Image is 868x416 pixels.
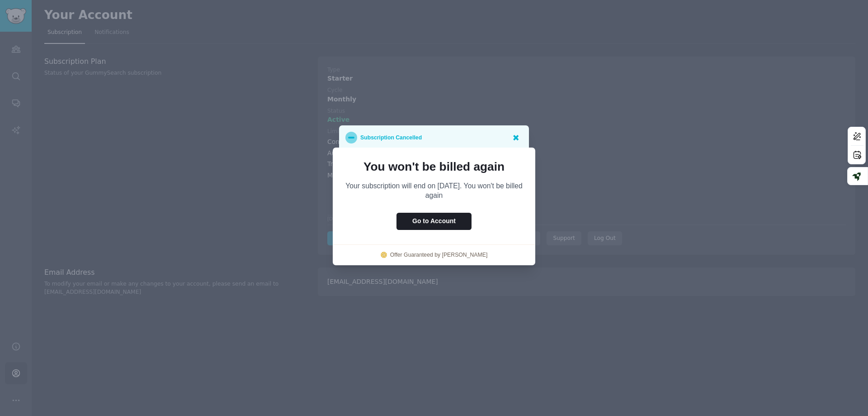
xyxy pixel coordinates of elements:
button: Go to Account [396,213,472,230]
p: Subscription Cancelled [360,132,422,143]
p: You won't be billed again [345,160,523,173]
img: logo [381,252,387,258]
a: Offer Guaranteed by [PERSON_NAME] [390,251,488,259]
p: Your subscription will end on [DATE]. You won't be billed again [345,181,523,200]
